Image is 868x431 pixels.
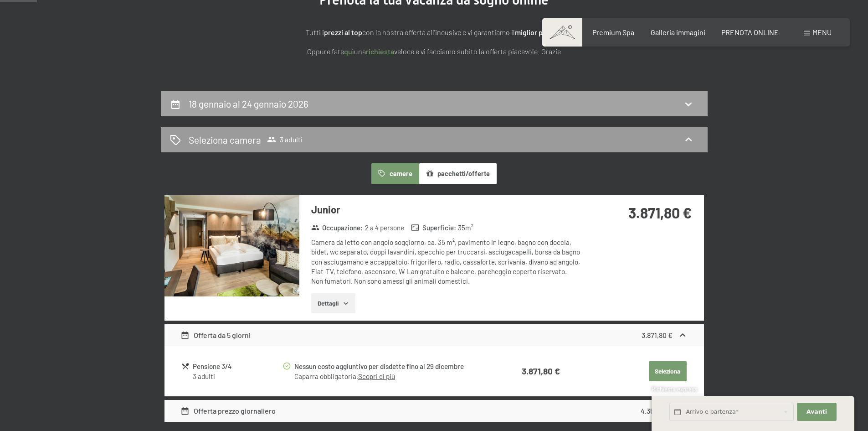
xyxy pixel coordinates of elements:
[411,223,456,233] strong: Superficie :
[651,28,705,36] a: Galleria immagini
[180,330,251,341] div: Offerta da 5 giorni
[206,46,662,57] p: Oppure fate una veloce e vi facciamo subito la offerta piacevole. Grazie
[164,195,299,296] img: mss_renderimg.php
[458,223,473,233] span: 35 m²
[344,47,354,56] a: quì
[294,372,484,381] div: Caparra obbligatoria.
[592,28,634,36] a: Premium Spa
[311,238,582,286] div: Camera da letto con angolo soggiorno, ca. 35 m², pavimento in legno, bagno con doccia, bidet, wc ...
[267,135,303,144] span: 3 adulti
[311,293,355,313] button: Dettagli
[164,400,704,422] div: Offerta prezzo giornaliero4.357,80 €
[797,403,836,421] button: Avanti
[311,223,363,233] strong: Occupazione :
[522,366,560,376] strong: 3.871,80 €
[206,26,662,38] p: Tutti i con la nostra offerta all'incusive e vi garantiamo il !
[419,163,497,184] button: pacchetti/offerte
[515,28,560,36] strong: miglior prezzo
[371,163,419,184] button: camere
[628,204,692,221] strong: 3.871,80 €
[652,385,697,393] span: Richiesta express
[189,133,261,146] h2: Seleziona camera
[294,361,484,372] div: Nessun costo aggiuntivo per disdette fino al 29 dicembre
[642,331,673,339] strong: 3.871,80 €
[721,28,779,36] a: PRENOTA ONLINE
[193,372,282,381] div: 3 adulti
[189,98,308,109] h2: 18 gennaio al 24 gennaio 2026
[193,361,282,372] div: Pensione 3/4
[649,361,687,381] button: Seleziona
[812,28,832,36] span: Menu
[641,406,673,415] strong: 4.357,80 €
[324,28,362,36] strong: prezzi al top
[164,324,704,346] div: Offerta da 5 giorni3.871,80 €
[365,223,404,233] span: 2 a 4 persone
[358,372,395,380] a: Scopri di più
[311,203,582,217] h3: Junior
[180,405,276,416] div: Offerta prezzo giornaliero
[366,47,394,56] a: richiesta
[806,408,827,416] span: Avanti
